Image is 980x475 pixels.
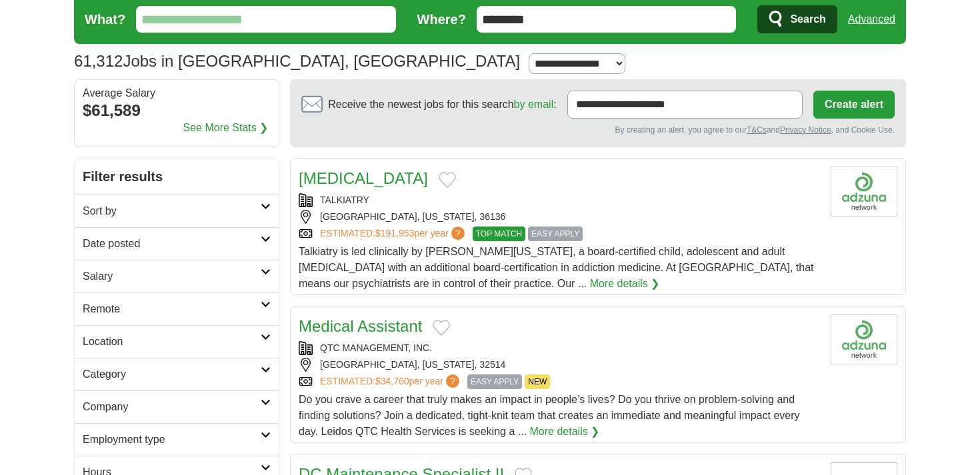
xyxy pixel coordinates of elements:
[83,203,261,219] h2: Sort by
[74,52,520,70] h1: Jobs in [GEOGRAPHIC_DATA], [GEOGRAPHIC_DATA]
[473,227,525,241] span: TOP MATCH
[75,325,279,358] a: Location
[299,210,820,224] div: [GEOGRAPHIC_DATA], [US_STATE], 36136
[75,260,279,292] a: Salary
[183,120,269,136] a: See More Stats ❯
[320,374,462,389] a: ESTIMATED:$34,760per year?
[530,424,600,440] a: More details ❯
[790,6,825,33] span: Search
[299,394,800,437] span: Do you crave a career that truly makes an impact in people’s lives? Do you thrive on problem-solv...
[757,5,837,33] button: Search
[320,227,467,241] a: ESTIMATED:$191,953per year?
[299,358,820,372] div: [GEOGRAPHIC_DATA], [US_STATE], 32514
[747,125,767,135] a: T&Cs
[301,124,895,136] div: By creating an alert, you agree to our and , and Cookie Use.
[299,341,820,355] div: QTC MANAGEMENT, INC.
[299,169,428,187] a: [MEDICAL_DATA]
[446,374,459,388] span: ?
[75,423,279,456] a: Employment type
[75,159,279,195] h2: Filter results
[299,246,813,289] span: Talkiatry is led clinically by [PERSON_NAME][US_STATE], a board-certified child, adolescent and a...
[328,97,556,113] span: Receive the newest jobs for this search :
[83,301,261,317] h2: Remote
[75,292,279,325] a: Remote
[83,268,261,284] h2: Salary
[75,390,279,423] a: Company
[780,125,831,135] a: Privacy Notice
[467,374,522,389] span: EASY APPLY
[75,227,279,260] a: Date posted
[451,227,465,240] span: ?
[528,227,583,241] span: EASY APPLY
[299,317,422,335] a: Medical Assistant
[514,99,554,110] a: by email
[590,276,660,292] a: More details ❯
[831,167,897,217] img: Company logo
[85,9,125,29] label: What?
[83,432,261,448] h2: Employment type
[831,314,897,364] img: Company logo
[848,6,895,33] a: Advanced
[75,195,279,227] a: Sort by
[83,99,271,123] div: $61,589
[75,358,279,390] a: Category
[83,236,261,252] h2: Date posted
[375,228,414,238] span: $191,953
[74,49,123,73] span: 61,312
[83,88,271,99] div: Average Salary
[525,374,550,389] span: NEW
[83,366,261,382] h2: Category
[439,172,456,188] button: Add to favorite jobs
[83,399,261,415] h2: Company
[813,91,895,119] button: Create alert
[299,193,820,207] div: TALKIATRY
[83,334,261,350] h2: Location
[417,9,466,29] label: Where?
[433,320,450,336] button: Add to favorite jobs
[375,376,409,386] span: $34,760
